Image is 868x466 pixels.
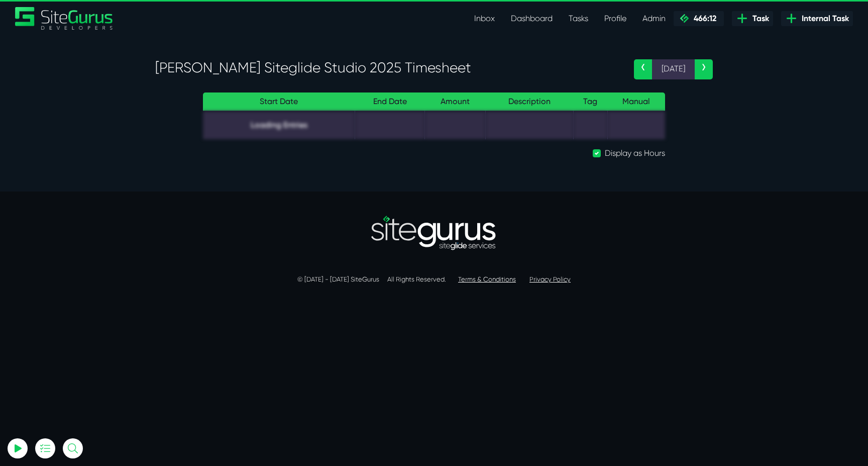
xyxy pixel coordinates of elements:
a: SiteGurus [15,7,114,30]
th: Tag [573,92,608,111]
th: End Date [355,92,425,111]
a: › [695,59,713,79]
a: Terms & Conditions [458,275,516,283]
p: © [DATE] - [DATE] SiteGurus All Rights Reserved. [155,274,713,285]
h3: [PERSON_NAME] Siteglide Studio 2025 Timesheet [155,59,619,76]
a: 466:12 [674,11,724,26]
span: [DATE] [652,59,695,79]
th: Description [485,92,573,111]
span: Internal Task [798,13,849,25]
a: Tasks [561,9,596,29]
a: Admin [634,9,674,29]
a: Dashboard [503,9,561,29]
a: Internal Task [781,11,853,26]
th: Manual [608,92,665,111]
span: 466:12 [690,14,716,23]
th: Amount [425,92,486,111]
a: Privacy Policy [529,275,571,283]
a: Task [732,11,773,26]
span: Task [748,13,769,25]
a: ‹ [634,59,652,79]
th: Start Date [203,92,355,111]
td: Loading Entries [203,111,355,139]
img: Sitegurus Logo [15,7,114,30]
a: Inbox [466,9,503,29]
a: Profile [596,9,634,29]
label: Display as Hours [605,147,665,159]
